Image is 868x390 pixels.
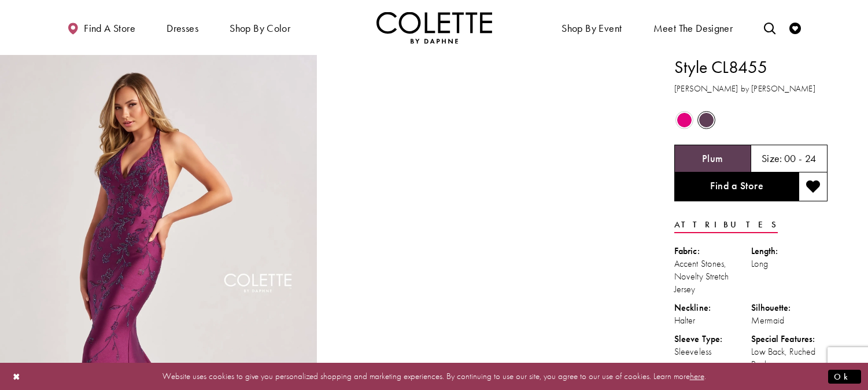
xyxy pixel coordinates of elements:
a: Meet the designer [651,12,736,43]
h5: Cor escolhida [702,153,723,164]
a: Attributes [674,216,778,233]
div: Mermaid [751,314,828,327]
a: Verificar lista de desejos [786,12,804,43]
div: Sleeve Type: [674,333,751,345]
p: Website uses cookies to give you personalized shopping and marketing experiences. By continuing t... [83,369,785,384]
a: Alternar pesquisa [761,12,778,43]
h1: Style CL8455 [674,55,828,79]
div: Fabric: [674,245,751,257]
img: Colette por Daphne [376,12,492,43]
a: Visite a página inicial [376,12,492,43]
div: Length: [751,245,828,257]
span: Dresses [164,12,201,43]
div: Special Features: [751,333,828,345]
span: Meet the designer [653,23,733,34]
div: Halter [674,314,751,327]
span: Shop by color [227,12,293,43]
button: Adicionar à lista de desejos [799,172,828,201]
span: Find a store [84,23,135,34]
div: Accent Stones, Novelty Stretch Jersey [674,257,751,296]
div: O estado dos controles de cores do produto depende do tamanho escolhido [674,109,828,131]
div: Ameixa [696,110,716,130]
span: Dresses [167,23,198,34]
div: Low Back, Ruched Back [751,345,828,371]
div: Neckline: [674,301,751,314]
span: Shop by color [230,23,290,34]
h3: [PERSON_NAME] by [PERSON_NAME] [674,82,828,95]
a: here [690,370,704,382]
span: Size: [762,152,782,165]
span: Shop By Event [559,12,625,43]
h5: 00 - 24 [784,153,817,164]
button: Enviar diálogo [828,369,861,384]
span: Shop By Event [562,23,622,34]
video: Estilo CL8455 Colette by Daphne #1 reprodução automática em loop sem som vídeo [323,55,640,214]
div: Sleeveless [674,345,751,358]
div: Batom Rosa [674,110,695,130]
div: Long [751,257,828,270]
button: Fechar diálogo [7,366,27,387]
div: Silhouette: [751,301,828,314]
a: Find a Store [674,172,799,201]
a: Find a store [64,12,138,43]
